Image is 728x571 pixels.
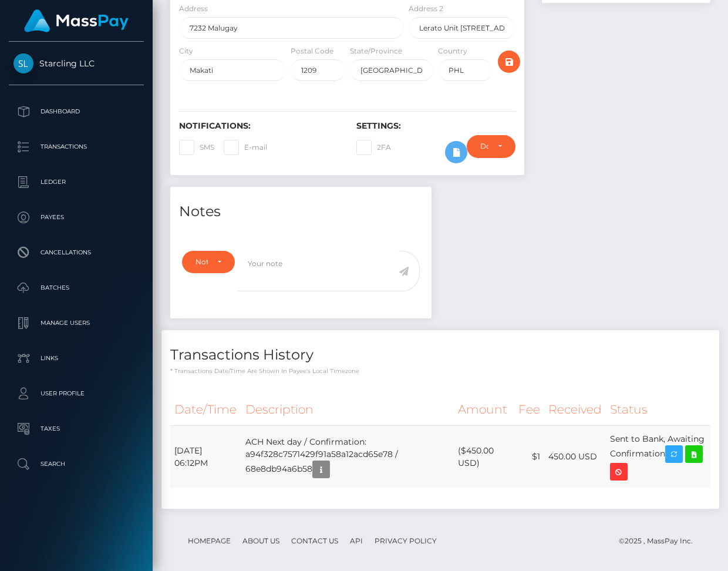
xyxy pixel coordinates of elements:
[14,138,139,156] p: Transactions
[14,314,139,332] p: Manage Users
[9,58,144,69] span: Starcling LLC
[9,449,144,479] a: Search
[14,350,139,367] p: Links
[287,532,343,550] a: Contact Us
[9,238,144,267] a: Cancellations
[170,394,241,426] th: Date/Time
[9,132,144,162] a: Transactions
[454,394,514,426] th: Amount
[179,140,214,155] label: SMS
[9,203,144,232] a: Payees
[14,103,139,120] p: Dashboard
[345,532,368,550] a: API
[183,532,235,550] a: Homepage
[606,394,710,426] th: Status
[224,140,267,155] label: E-mail
[480,142,488,151] div: Do not require
[9,273,144,303] a: Batches
[350,46,402,56] label: State/Province
[24,9,129,32] img: MassPay Logo
[170,367,710,375] p: * Transactions date/time are shown in payee's local timezone
[514,426,544,488] td: $1
[291,46,333,56] label: Postal Code
[370,532,441,550] a: Privacy Policy
[544,394,606,426] th: Received
[14,209,139,226] p: Payees
[619,535,702,548] div: © 2025 , MassPay Inc.
[9,379,144,408] a: User Profile
[14,279,139,297] p: Batches
[467,135,515,157] button: Do not require
[356,121,516,131] h6: Settings:
[9,308,144,338] a: Manage Users
[170,426,241,488] td: [DATE] 06:12PM
[544,426,606,488] td: 450.00 USD
[179,46,193,56] label: City
[179,201,423,222] h4: Notes
[179,121,339,131] h6: Notifications:
[438,46,467,56] label: Country
[241,426,454,488] td: ACH Next day / Confirmation: a94f328c7571429f91a58a12acd65e78 / 68e8db94a6b58
[179,4,208,14] label: Address
[9,97,144,126] a: Dashboard
[241,394,454,426] th: Description
[196,257,208,267] div: Note Type
[170,345,710,365] h4: Transactions History
[14,244,139,261] p: Cancellations
[14,53,33,73] img: Starcling LLC
[14,455,139,473] p: Search
[14,173,139,191] p: Ledger
[356,140,391,155] label: 2FA
[9,414,144,444] a: Taxes
[409,4,443,14] label: Address 2
[238,532,284,550] a: About Us
[14,385,139,402] p: User Profile
[606,426,710,488] td: Sent to Bank, Awaiting Confirmation
[9,167,144,197] a: Ledger
[182,251,235,273] button: Note Type
[14,420,139,438] p: Taxes
[454,426,514,488] td: ($450.00 USD)
[514,394,544,426] th: Fee
[9,344,144,373] a: Links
